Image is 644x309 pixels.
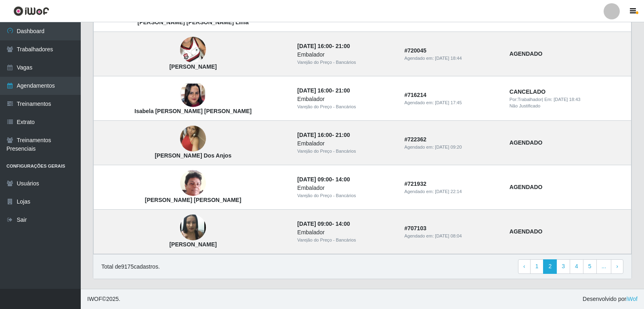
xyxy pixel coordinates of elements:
img: CoreUI Logo [13,6,49,16]
a: 2 [543,259,557,274]
strong: - [297,176,350,183]
img: creonilda Noberto da Silva [180,212,206,244]
div: Agendado em: [404,188,499,195]
strong: - [297,132,350,138]
a: ... [596,259,612,274]
strong: [PERSON_NAME] [169,63,216,70]
div: Embalador [297,184,394,192]
time: [DATE] 16:00 [297,43,332,49]
strong: # 707103 [404,225,426,231]
div: Varejão do Preço - Bancários [297,148,394,155]
div: Agendado em: [404,233,499,240]
span: Desenvolvido por [583,295,638,303]
time: [DATE] 16:00 [297,87,332,94]
strong: - [297,43,350,49]
time: [DATE] 09:20 [435,145,461,149]
a: Next [611,259,623,274]
div: Agendado em: [404,55,499,62]
strong: AGENDADO [510,139,543,146]
div: Embalador [297,95,394,103]
span: IWOF [87,296,102,302]
nav: pagination [518,259,623,274]
div: Agendado em: [404,99,499,106]
time: 21:00 [336,87,350,94]
a: 1 [530,259,544,274]
a: 5 [583,259,597,274]
time: [DATE] 16:00 [297,132,332,138]
strong: [PERSON_NAME] [PERSON_NAME] [145,197,241,203]
strong: [PERSON_NAME] [PERSON_NAME] Lima [137,19,248,25]
img: Jessica Jorge da Silva [180,27,206,73]
div: Varejão do Preço - Bancários [297,59,394,66]
time: [DATE] 09:00 [297,176,332,183]
strong: AGENDADO [510,228,543,235]
strong: Isabela [PERSON_NAME] [PERSON_NAME] [134,108,252,114]
time: 21:00 [336,132,350,138]
strong: # 716214 [404,92,426,98]
time: [DATE] 18:44 [435,56,461,61]
div: Varejão do Preço - Bancários [297,192,394,199]
strong: - [297,221,350,227]
span: © 2025 . [87,295,120,303]
time: 21:00 [336,43,350,49]
div: Varejão do Preço - Bancários [297,237,394,244]
img: Ana Cláudia da Costa Santos Henriques [180,156,206,210]
a: iWof [626,296,638,302]
a: 4 [570,259,583,274]
div: | Em: [510,96,626,103]
span: ‹ [523,263,525,269]
div: Não Justificado [510,103,626,109]
strong: [PERSON_NAME] [169,241,216,248]
strong: # 721932 [404,181,426,187]
div: Agendado em: [404,144,499,151]
strong: - [297,87,350,94]
img: Glauciana Martins Dos Anjos [180,116,206,162]
time: [DATE] 08:04 [435,233,461,238]
strong: # 722362 [404,136,426,143]
strong: CANCELADO [510,88,545,95]
a: Previous [518,259,531,274]
strong: # 720045 [404,47,426,54]
img: Isabela Xavier da Silva Linhares [180,66,206,122]
time: 14:00 [336,221,350,227]
a: 3 [556,259,570,274]
p: Total de 9175 cadastros. [101,263,160,271]
time: [DATE] 18:43 [554,97,580,102]
strong: AGENDADO [510,184,543,190]
div: Varejão do Preço - Bancários [297,103,394,110]
div: Embalador [297,228,394,237]
div: Embalador [297,139,394,148]
time: [DATE] 09:00 [297,221,332,227]
time: 14:00 [336,176,350,183]
span: › [616,263,618,269]
div: Embalador [297,50,394,59]
time: [DATE] 22:14 [435,189,461,194]
strong: AGENDADO [510,50,543,57]
strong: [PERSON_NAME] Dos Anjos [155,152,231,159]
time: [DATE] 17:45 [435,100,461,105]
span: Por: Trabalhador [510,97,542,102]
